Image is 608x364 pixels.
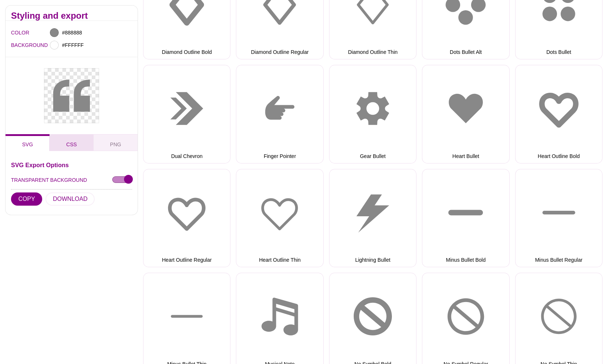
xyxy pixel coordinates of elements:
[143,65,230,163] button: Dual Chevron
[515,65,602,163] button: Heart Outline Bold
[515,169,602,267] button: Minus Bullet Regular
[143,169,230,267] button: Heart Outline Regular
[11,28,20,37] label: COLOR
[94,134,138,151] button: PNG
[66,141,77,147] span: CSS
[11,162,132,168] h3: SVG Export Options
[11,13,132,19] h2: Styling and export
[110,141,121,147] span: PNG
[236,169,323,267] button: Heart Outline Thin
[422,169,509,267] button: Minus Bullet Bold
[329,169,416,267] button: Lightning Bullet
[11,192,42,206] button: COPY
[236,65,323,163] button: Finger Pointer
[11,40,20,50] label: BACKGROUND
[11,175,87,185] label: TRANSPARENT BACKGROUND
[329,65,416,163] button: Gear Bullet
[422,65,509,163] button: Heart Bullet
[50,134,94,151] button: CSS
[45,192,95,206] button: DOWNLOAD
